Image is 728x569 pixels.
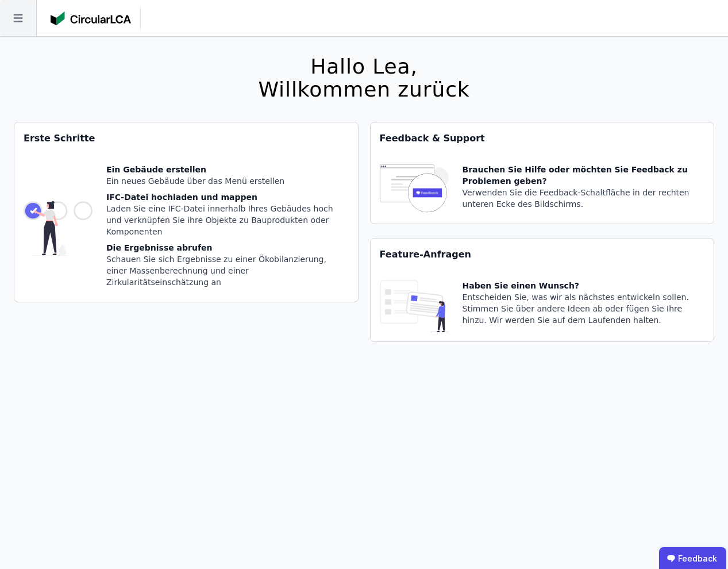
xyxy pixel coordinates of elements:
div: Entscheiden Sie, was wir als nächstes entwickeln sollen. Stimmen Sie über andere Ideen ab oder fü... [463,291,705,326]
div: Brauchen Sie Hilfe oder möchten Sie Feedback zu Problemen geben? [463,164,705,187]
div: Haben Sie einen Wunsch? [463,280,705,291]
div: Feedback & Support [371,122,714,155]
img: feedback-icon-HCTs5lye.svg [380,164,449,214]
div: Ein neues Gebäude über das Menü erstellen [106,175,349,187]
div: Laden Sie eine IFC-Datei innerhalb Ihres Gebäudes hoch und verknüpfen Sie ihre Objekte zu Bauprod... [106,203,349,237]
div: Die Ergebnisse abrufen [106,242,349,253]
div: Erste Schritte [14,122,358,155]
img: getting_started_tile-DrF_GRSv.svg [24,164,93,293]
img: Concular [51,11,131,25]
div: Willkommen zurück [258,78,469,101]
div: Verwenden Sie die Feedback-Schaltfläche in der rechten unteren Ecke des Bildschirms. [463,187,705,210]
img: feature_request_tile-UiXE1qGU.svg [380,280,449,332]
div: Ein Gebäude erstellen [106,164,349,175]
div: Feature-Anfragen [371,239,714,271]
div: Schauen Sie sich Ergebnisse zu einer Ökobilanzierung, einer Massenberechnung und einer Zirkularit... [106,253,349,288]
div: IFC-Datei hochladen und mappen [106,191,349,203]
div: Hallo Lea, [258,55,469,78]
